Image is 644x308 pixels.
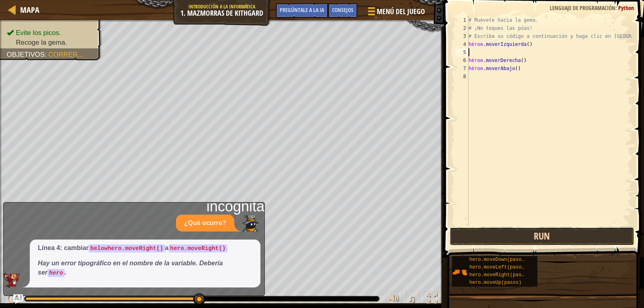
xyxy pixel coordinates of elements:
code: hero.moveRight() [169,244,227,252]
font: Objetivos [7,51,45,58]
font: Recoge la gema. [16,39,67,46]
img: Jugador [242,215,258,232]
font: 7 [463,66,466,71]
font: Menú del juego [377,6,425,17]
font: hero.moveDown(pasos) [469,257,527,263]
li: Recoge la gema. [7,37,95,47]
button: Pregúntale a la IA [13,294,23,304]
font: 6 [463,58,466,63]
font: hero.moveUp(pasos) [469,280,522,285]
font: 5 [463,50,466,55]
img: portrait.png [452,265,467,280]
li: Evite los picos. [7,28,95,37]
font: Línea 4: cambiar [38,244,89,251]
img: AI [4,273,20,287]
font: Consejos [332,6,353,14]
font: 3 [463,33,466,39]
font: : [45,51,47,58]
button: Pregúntale a la IA [276,3,328,18]
font: Python [618,4,634,12]
font: 4 [463,41,466,47]
font: 2 [463,25,466,31]
font: : [615,4,617,12]
font: . [65,269,66,276]
font: Pregúntale a la IA [280,6,324,14]
code: hero [47,269,65,277]
font: Correr... [48,51,83,58]
font: ♫ [408,293,416,305]
font: incógnita [206,198,264,215]
font: ¿Qué ocurre? [184,219,226,226]
font: Hay un error tipográfico en el nombre de la variable. Debería ser [38,260,223,276]
font: 1 [463,17,466,23]
button: Menú del juego [361,3,430,22]
code: belowhero.moveRight() [89,244,165,252]
font: hero.moveLeft(pasos) [469,265,527,270]
font: hero.moveRight(pasos) [469,272,530,278]
button: Ctrl + P: Pause [4,291,20,308]
font: Mapa [20,4,39,15]
button: Run [450,227,634,246]
button: ♫ [406,291,420,308]
button: Cambiar a pantalla completa [424,291,440,308]
font: Evite los picos. [16,29,61,37]
a: Mapa [16,4,39,15]
font: a [165,244,169,251]
font: Lenguaje de programación [550,4,615,12]
font: 8 [463,74,466,79]
button: Ajustar el volumen [386,291,402,308]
